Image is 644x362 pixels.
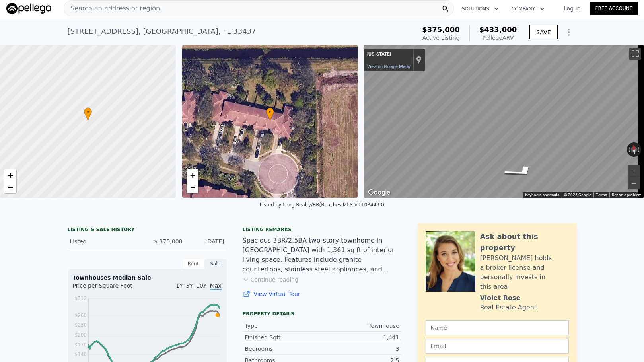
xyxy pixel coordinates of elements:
a: Report a problem [612,193,642,197]
a: Show location on map [416,56,422,64]
span: − [190,182,195,192]
div: Price per Square Foot [73,282,147,294]
path: Go Southeast [491,162,551,181]
div: Listed [70,237,141,245]
a: Terms (opens in new tab) [596,193,607,197]
a: Zoom in [4,169,16,181]
span: $433,000 [479,25,517,34]
a: Zoom out [187,181,198,193]
div: Violet Rose [480,293,521,303]
div: Finished Sqft [245,333,322,341]
div: Ask about this property [480,231,569,253]
a: Open this area in Google Maps (opens a new window) [366,187,392,198]
div: Townhouse [322,322,399,330]
div: Bedrooms [245,345,322,353]
button: Show Options [561,24,577,40]
div: [STREET_ADDRESS] , [GEOGRAPHIC_DATA] , FL 33437 [68,26,256,37]
button: Solutions [455,2,505,16]
div: 1,441 [322,333,399,341]
div: LISTING & SALE HISTORY [68,226,227,234]
div: [US_STATE] [367,51,410,58]
div: [PERSON_NAME] holds a broker license and personally invests in this area [480,253,569,292]
tspan: $312 [74,296,87,301]
div: Property details [243,311,402,317]
div: Rent [182,259,204,269]
div: Pellego ARV [479,34,517,42]
span: − [8,182,13,192]
button: Keyboard shortcuts [525,192,559,198]
div: Townhouses Median Sale [73,274,222,282]
button: Zoom out [628,177,640,189]
span: + [190,170,195,180]
div: Listed by Lang Realty/BR (Beaches MLS #11084493) [260,202,384,208]
span: Max [210,282,222,290]
button: Zoom in [628,165,640,177]
div: Real Estate Agent [480,303,537,312]
span: $ 375,000 [154,238,182,245]
span: + [8,170,13,180]
a: Zoom out [4,181,16,193]
span: • [84,109,92,116]
div: • [84,107,92,121]
a: Free Account [590,2,638,15]
div: Type [245,322,322,330]
tspan: $200 [74,332,87,338]
span: Active Listing [422,35,460,41]
span: 1Y [176,282,183,289]
div: • [266,107,274,121]
tspan: $230 [74,322,87,328]
input: Name [426,320,569,335]
span: Search an address or region [64,4,160,13]
img: Google [366,187,392,198]
button: SAVE [529,25,557,39]
span: $375,000 [422,25,460,34]
div: Listing remarks [243,226,402,233]
div: Map [364,45,644,198]
div: 3 [322,345,399,353]
a: View Virtual Tour [243,290,402,298]
a: View on Google Maps [367,64,410,69]
button: Toggle fullscreen view [629,48,641,60]
button: Reset the view [630,142,638,157]
input: Email [426,339,569,354]
img: Pellego [6,3,51,14]
span: • [266,109,274,116]
a: Zoom in [187,169,198,181]
button: Company [505,2,551,16]
button: Rotate clockwise [637,142,642,157]
div: Sale [204,259,227,269]
div: Spacious 3BR/2.5BA two-story townhome in [GEOGRAPHIC_DATA] with 1,361 sq ft of interior living sp... [243,236,402,274]
tspan: $170 [74,342,87,348]
tspan: $140 [74,352,87,357]
button: Rotate counterclockwise [627,142,631,157]
a: Log In [554,4,590,12]
div: [DATE] [189,237,224,245]
span: 10Y [196,282,206,289]
span: 3Y [186,282,193,289]
tspan: $260 [74,313,87,318]
button: Continue reading [243,276,299,284]
div: Street View [364,45,644,198]
span: © 2025 Google [564,193,591,197]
